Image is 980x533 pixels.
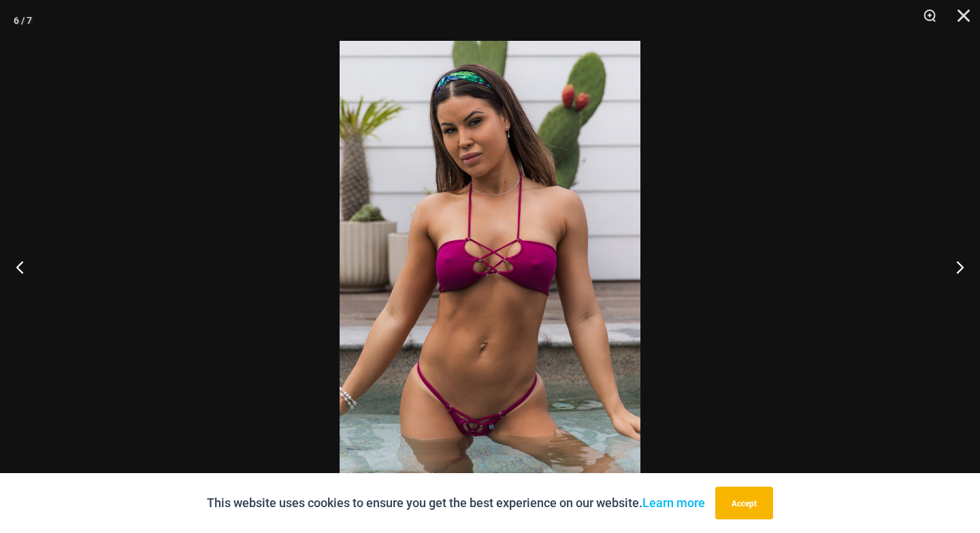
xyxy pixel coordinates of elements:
button: Next [929,233,980,301]
div: 6 / 7 [14,10,32,31]
p: This website uses cookies to ensure you get the best experience on our website. [207,493,705,513]
button: Accept [715,487,773,519]
img: Breakwater Berry Pink 341 halter 4856 micro 01 [340,41,640,492]
a: Learn more [642,496,705,510]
